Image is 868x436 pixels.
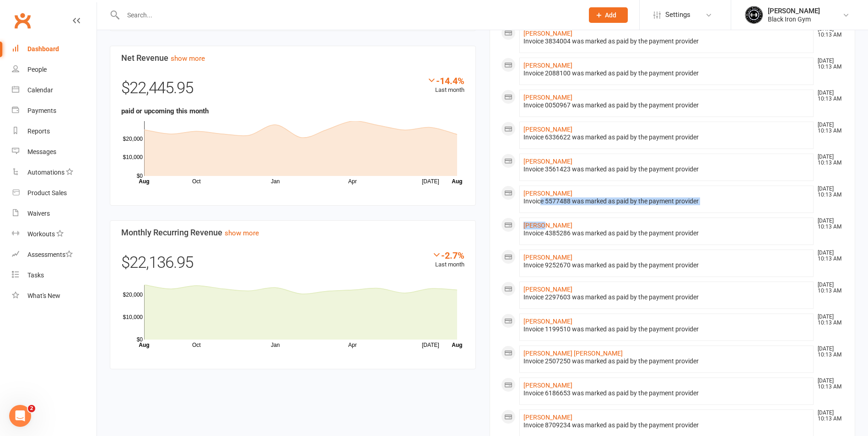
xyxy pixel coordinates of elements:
a: Product Sales [12,183,97,203]
time: [DATE] 10:13 AM [813,314,843,326]
a: Clubworx [11,9,34,32]
time: [DATE] 10:13 AM [813,250,843,262]
div: Workouts [27,230,55,238]
div: Dashboard [27,45,59,53]
div: Invoice 3561423 was marked as paid by the payment provider [523,165,810,173]
time: [DATE] 10:13 AM [813,378,843,390]
div: Invoice 0050967 was marked as paid by the payment provider [523,101,810,109]
div: Invoice 5577488 was marked as paid by the payment provider [523,197,810,205]
time: [DATE] 10:13 AM [813,218,843,230]
a: [PERSON_NAME] [523,158,572,165]
div: $22,445.95 [121,75,464,106]
div: -2.7% [432,250,464,260]
a: show more [171,54,205,63]
div: What's New [27,292,60,299]
div: $22,136.95 [121,250,464,280]
iframe: Intercom live chat [9,405,31,427]
a: [PERSON_NAME] [523,190,572,197]
time: [DATE] 10:13 AM [813,58,843,70]
button: Add [589,7,628,23]
a: [PERSON_NAME] [523,414,572,421]
time: [DATE] 10:13 AM [813,186,843,198]
input: Search... [120,9,577,21]
a: Calendar [12,80,97,101]
div: Assessments [27,251,73,258]
div: Invoice 2297603 was marked as paid by the payment provider [523,293,810,301]
img: thumb_image1623296242.png [745,6,763,24]
div: Waivers [27,210,50,217]
div: People [27,66,47,73]
a: Waivers [12,203,97,224]
a: Messages [12,142,97,162]
time: [DATE] 10:13 AM [813,282,843,294]
a: [PERSON_NAME] [523,126,572,133]
a: Workouts [12,224,97,245]
a: Assessments [12,245,97,265]
div: Invoice 6186653 was marked as paid by the payment provider [523,389,810,397]
div: Invoice 6336622 was marked as paid by the payment provider [523,133,810,141]
a: [PERSON_NAME] [523,286,572,293]
div: Invoice 1199510 was marked as paid by the payment provider [523,325,810,333]
a: People [12,59,97,80]
time: [DATE] 10:13 AM [813,90,843,102]
h3: Net Revenue [121,53,464,63]
a: [PERSON_NAME] [523,222,572,229]
div: Last month [432,250,464,270]
a: [PERSON_NAME] [523,94,572,101]
div: Automations [27,169,65,176]
div: [PERSON_NAME] [768,7,820,15]
div: Black Iron Gym [768,15,820,23]
a: [PERSON_NAME] [523,382,572,389]
strong: paid or upcoming this month [121,107,209,115]
div: Invoice 4385286 was marked as paid by the payment provider [523,229,810,237]
div: Tasks [27,271,44,279]
time: [DATE] 10:13 AM [813,154,843,166]
div: Messages [27,148,56,155]
a: Dashboard [12,39,97,59]
a: [PERSON_NAME] [PERSON_NAME] [523,350,623,357]
a: Payments [12,101,97,121]
div: Invoice 2507250 was marked as paid by the payment provider [523,357,810,365]
span: Add [605,11,616,19]
time: [DATE] 10:13 AM [813,26,843,38]
div: Last month [427,75,464,95]
a: [PERSON_NAME] [523,62,572,69]
span: Settings [665,5,690,25]
div: Invoice 2088100 was marked as paid by the payment provider [523,69,810,77]
a: What's New [12,286,97,306]
div: Invoice 9252670 was marked as paid by the payment provider [523,261,810,269]
div: Payments [27,107,56,114]
div: -14.4% [427,75,464,85]
a: [PERSON_NAME] [523,318,572,325]
a: [PERSON_NAME] [523,30,572,37]
div: Calendar [27,86,53,94]
div: Product Sales [27,189,67,197]
a: [PERSON_NAME] [523,254,572,261]
a: Reports [12,121,97,142]
div: Invoice 8709234 was marked as paid by the payment provider [523,421,810,429]
time: [DATE] 10:13 AM [813,410,843,422]
time: [DATE] 10:13 AM [813,122,843,134]
span: 2 [28,405,35,412]
div: Invoice 3834004 was marked as paid by the payment provider [523,37,810,45]
time: [DATE] 10:13 AM [813,346,843,358]
h3: Monthly Recurring Revenue [121,228,464,237]
div: Reports [27,128,50,135]
a: show more [225,229,259,237]
a: Automations [12,162,97,183]
a: Tasks [12,265,97,286]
